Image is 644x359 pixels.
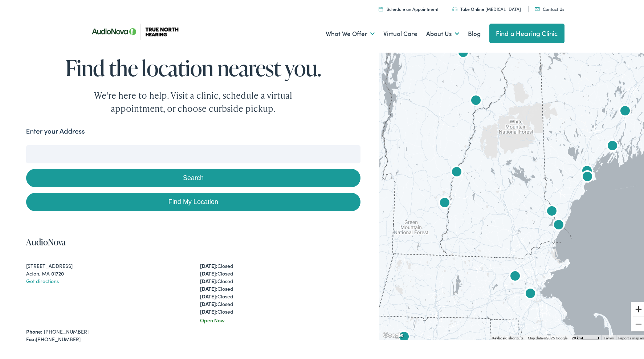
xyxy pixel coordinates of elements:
[326,19,375,46] a: What We Offer
[604,136,621,154] div: AudioNova
[26,144,361,162] input: Enter your address or zip code
[381,329,405,339] img: Google
[200,306,217,314] strong: [DATE]:
[379,5,383,10] img: Icon symbolizing a calendar in color code ffb348
[550,216,567,233] div: AudioNova
[468,19,481,46] a: Blog
[467,91,485,109] div: AudioNova
[26,261,187,268] div: [STREET_ADDRESS]
[200,291,217,298] strong: [DATE]:
[528,335,567,339] span: Map data ©2025 Google
[395,327,413,345] div: AudioNova
[200,283,217,291] strong: [DATE]:
[77,87,309,114] div: We're here to help. Visit a clinic, schedule a virtual appointment, or choose curbside pickup.
[436,193,453,211] div: AudioNova
[200,299,217,306] strong: [DATE]:
[535,4,564,11] a: Contact Us
[579,167,596,185] div: AudioNova
[26,191,361,210] a: Find My Location
[489,22,564,42] a: Find a Hearing Clinic
[26,326,42,334] strong: Phone:
[578,162,596,179] div: AudioNova
[200,268,217,276] strong: [DATE]:
[616,102,634,119] div: True North Hearing by AudioNova
[492,334,523,339] button: Keyboard shortcuts
[26,234,66,246] a: AudioNova
[200,261,360,314] div: Closed Closed Closed Closed Closed Closed Closed
[506,267,524,284] div: AudioNova
[26,334,36,341] strong: Fax:
[535,6,540,9] img: Mail icon in color code ffb348, used for communication purposes
[26,334,361,342] div: [PHONE_NUMBER]
[452,5,457,10] img: Headphones icon in color code ffb348
[455,43,472,61] div: AudioNova
[572,335,582,339] span: 20 km
[604,335,614,339] a: Terms (opens in new tab)
[379,4,439,11] a: Schedule an Appointment
[448,163,465,180] div: True North Hearing by AudioNova
[570,334,602,339] button: Map Scale: 20 km per 44 pixels
[426,19,459,46] a: About Us
[381,329,405,339] a: Open this area in Google Maps (opens a new window)
[383,19,417,46] a: Virtual Care
[26,167,361,186] button: Search
[26,54,361,78] h1: Find the location nearest you.
[522,284,539,302] div: AudioNova
[200,276,217,283] strong: [DATE]:
[200,261,217,268] strong: [DATE]:
[44,326,89,334] a: [PHONE_NUMBER]
[26,268,187,276] div: Acton, MA 01720
[452,4,521,11] a: Take Online [MEDICAL_DATA]
[543,202,561,219] div: AudioNova
[200,315,360,323] div: Open Now
[26,125,85,135] label: Enter your Address
[26,276,59,283] a: Get directions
